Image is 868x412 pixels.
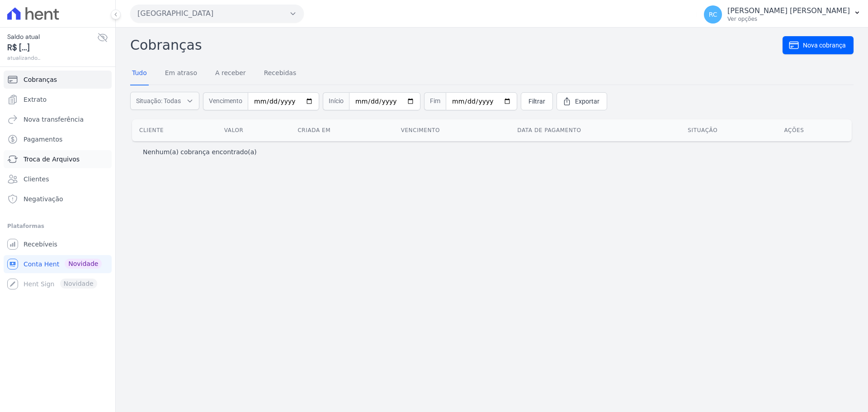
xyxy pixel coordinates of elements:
[709,11,717,18] span: RC
[697,2,868,27] button: RC [PERSON_NAME] [PERSON_NAME] Ver opções
[163,62,199,85] a: Em atraso
[24,240,57,249] span: Recebíveis
[290,119,393,141] th: Criada em
[24,260,59,269] span: Conta Hent
[557,92,607,110] a: Exportar
[727,6,850,15] p: [PERSON_NAME] [PERSON_NAME]
[65,259,102,269] span: Novidade
[4,71,112,89] a: Cobranças
[521,92,553,110] a: Filtrar
[24,75,57,84] span: Cobranças
[24,135,62,144] span: Pagamentos
[783,36,854,54] a: Nova cobrança
[130,62,149,85] a: Tudo
[24,155,80,164] span: Troca de Arquivos
[24,194,63,204] span: Negativação
[727,15,850,23] p: Ver opções
[575,97,599,106] span: Exportar
[203,92,248,110] span: Vencimento
[217,119,291,141] th: Valor
[4,130,112,148] a: Pagamentos
[136,96,181,105] span: Situação: Todas
[132,119,217,141] th: Cliente
[7,221,108,232] div: Plataformas
[510,119,680,141] th: Data de pagamento
[4,90,112,109] a: Extrato
[394,119,510,141] th: Vencimento
[4,190,112,208] a: Negativação
[4,255,112,273] a: Conta Hent Novidade
[24,95,47,104] span: Extrato
[4,110,112,128] a: Nova transferência
[323,92,349,110] span: Início
[24,115,84,124] span: Nova transferência
[213,62,248,85] a: A receber
[130,5,304,23] button: [GEOGRAPHIC_DATA]
[528,97,545,106] span: Filtrar
[680,119,777,141] th: Situação
[262,62,298,85] a: Recebidas
[7,71,108,293] nav: Sidebar
[7,42,97,54] span: R$ [...]
[143,147,257,156] p: Nenhum(a) cobrança encontrado(a)
[24,175,49,184] span: Clientes
[4,150,112,168] a: Troca de Arquivos
[130,35,783,55] h2: Cobranças
[130,92,199,110] button: Situação: Todas
[7,54,97,62] span: atualizando...
[4,170,112,188] a: Clientes
[424,92,446,110] span: Fim
[803,41,846,50] span: Nova cobrança
[7,32,97,42] span: Saldo atual
[4,235,112,253] a: Recebíveis
[777,119,852,141] th: Ações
